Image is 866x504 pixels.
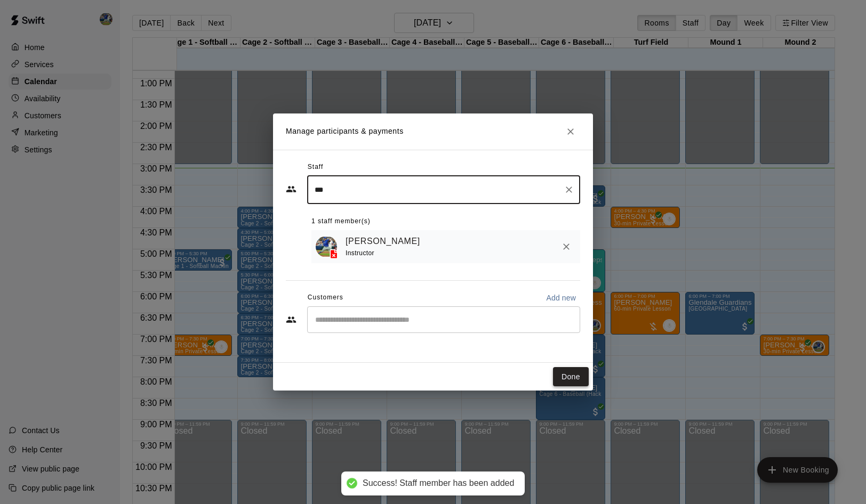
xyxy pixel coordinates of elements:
[307,306,580,333] div: Start typing to search customers...
[286,126,404,137] p: Manage participants & payments
[307,176,580,204] div: Search staff
[286,184,296,194] svg: Staff
[546,292,576,303] p: Add new
[557,237,576,256] button: Remove
[346,234,420,248] a: [PERSON_NAME]
[308,289,343,306] span: Customers
[316,236,337,257] img: Brandon Gold
[553,367,589,387] button: Done
[311,213,371,230] span: 1 staff member(s)
[286,314,296,325] svg: Customers
[542,289,580,306] button: Add new
[308,159,323,176] span: Staff
[346,249,374,257] span: Instructor
[561,122,580,141] button: Close
[562,182,576,197] button: Clear
[363,478,514,489] div: Success! Staff member has been added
